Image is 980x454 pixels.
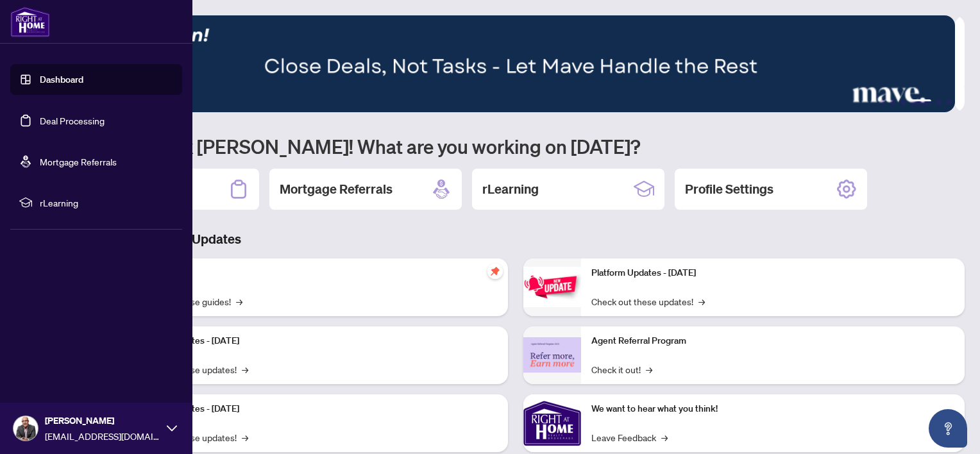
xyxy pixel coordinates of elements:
span: → [698,294,705,308]
button: 6 [947,99,952,105]
p: Platform Updates - [DATE] [135,334,498,348]
img: Slide 3 [67,15,955,112]
img: We want to hear what you think! [523,394,581,452]
a: Check it out!→ [591,362,652,376]
img: logo [10,6,50,37]
a: Leave Feedback→ [591,430,668,444]
button: 3 [900,99,906,105]
p: Self-Help [135,266,498,280]
h2: Profile Settings [685,180,773,198]
button: 5 [936,99,942,105]
img: Agent Referral Program [523,337,581,373]
button: 4 [911,99,931,105]
img: Platform Updates - June 23, 2025 [523,267,581,307]
button: Open asap [929,409,967,448]
img: Profile Icon [13,416,38,441]
p: Agent Referral Program [591,334,954,348]
button: 2 [890,99,895,105]
p: We want to hear what you think! [591,402,954,416]
p: Platform Updates - [DATE] [591,266,954,280]
h3: Brokerage & Industry Updates [67,230,965,248]
a: Mortgage Referrals [40,156,117,167]
span: → [242,362,248,376]
span: → [242,430,248,444]
a: Deal Processing [40,115,105,126]
a: Check out these updates!→ [591,294,705,308]
h2: rLearning [482,180,539,198]
h1: Welcome back [PERSON_NAME]! What are you working on [DATE]? [67,134,965,158]
span: → [646,362,652,376]
span: → [236,294,242,308]
span: [PERSON_NAME] [45,414,160,428]
h2: Mortgage Referrals [280,180,393,198]
span: → [661,430,668,444]
a: Dashboard [40,74,83,85]
span: [EMAIL_ADDRESS][DOMAIN_NAME] [45,429,160,443]
button: 1 [880,99,885,105]
span: pushpin [487,264,503,279]
p: Platform Updates - [DATE] [135,402,498,416]
span: rLearning [40,196,173,210]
